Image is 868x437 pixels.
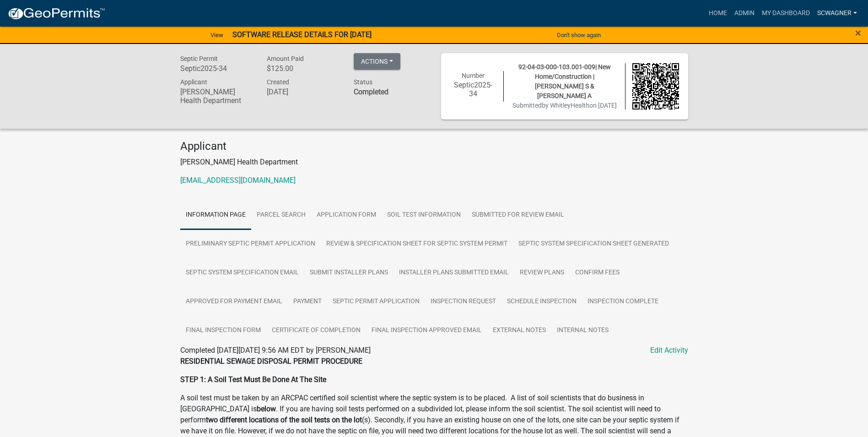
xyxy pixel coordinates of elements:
a: Internal Notes [551,316,614,345]
h4: Applicant [180,140,688,153]
strong: Completed [354,87,388,96]
h6: [DATE] [267,87,340,96]
a: Preliminary Septic Permit Application [180,229,321,259]
a: Inspection Complete [582,287,664,317]
a: scwagner [814,5,861,22]
a: Installer Plans Submitted Email [394,258,514,288]
a: Soil Test Information [382,201,466,230]
a: My Dashboard [758,5,814,22]
strong: SOFTWARE RELEASE DETAILS FOR [DATE] [232,30,372,39]
strong: RESIDENTIAL SEWAGE DISPOSAL PERMIT PROCEDURE [180,357,362,366]
span: Submitted on [DATE] [512,102,617,109]
a: Parcel search [251,201,311,230]
a: Edit Activity [650,345,688,356]
a: Submit Installer Plans [304,258,394,288]
a: Payment [288,287,327,317]
a: Septic System Specification Sheet Generated [513,229,674,259]
strong: below [257,404,276,413]
button: Actions [354,53,400,70]
a: Application Form [311,201,382,230]
a: Certificate of Completion [266,316,366,345]
a: Inspection Request [425,287,501,317]
a: Final Inspection Approved Email [366,316,487,345]
strong: two different locations of the soil tests on the lot [206,415,362,424]
h6: Septic2025-34 [450,81,497,98]
a: Admin [731,5,758,22]
a: View [207,27,227,43]
a: Home [705,5,731,22]
span: Status [354,78,372,86]
span: Completed [DATE][DATE] 9:56 AM EDT by [PERSON_NAME] [180,346,371,355]
a: Review Plans [514,258,570,288]
h6: [PERSON_NAME] Health Department [180,87,253,105]
a: Septic System Specification Email [180,258,304,288]
img: QR code [632,63,679,110]
h6: $125.00 [267,64,340,73]
span: Number [462,72,485,79]
a: Submitted for Review Email [466,201,570,230]
button: Close [855,27,861,38]
span: × [855,27,861,39]
a: Approved for Payment Email [180,287,288,317]
a: Information Page [180,201,251,230]
a: [EMAIL_ADDRESS][DOMAIN_NAME] [180,176,296,185]
button: Don't show again [553,27,604,43]
span: by WhitleyHealth [542,102,589,109]
a: Review & Specification Sheet for Septic System Permit [321,229,513,259]
a: Schedule Inspection [501,287,582,317]
a: External Notes [487,316,551,345]
a: Septic Permit Application [327,287,425,317]
span: Applicant [180,78,207,86]
p: [PERSON_NAME] Health Department [180,157,688,168]
span: 92-04-03-000-103.001-009| New Home/Construction | [PERSON_NAME] S & [PERSON_NAME] A [518,63,611,99]
strong: STEP 1: A Soil Test Must Be Done At The Site [180,375,326,384]
span: Septic Permit [180,55,218,62]
span: Amount Paid [267,55,304,62]
h6: Septic2025-34 [180,64,253,73]
span: Created [267,78,289,86]
a: Confirm Fees [570,258,625,288]
a: Final Inspection Form [180,316,266,345]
